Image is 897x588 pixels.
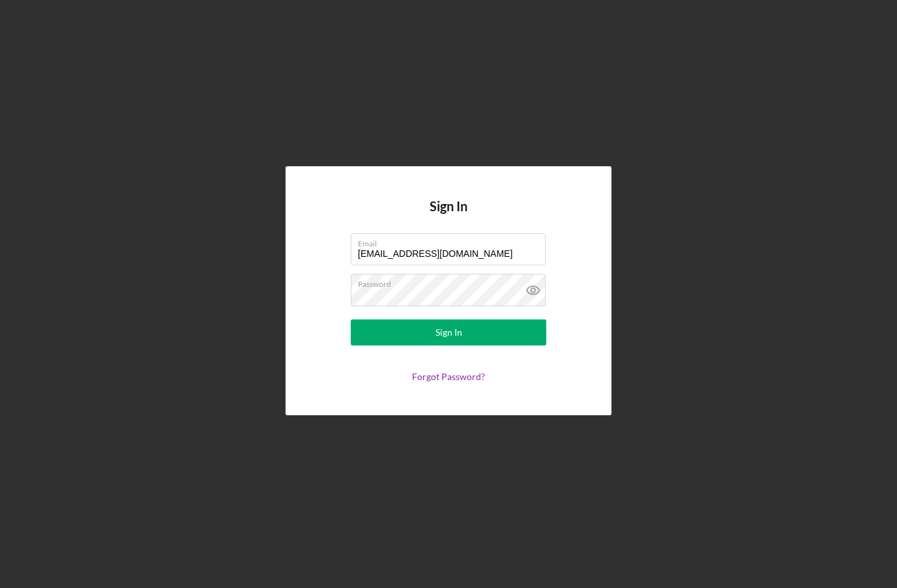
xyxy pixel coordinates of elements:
[358,274,546,289] label: Password
[412,371,485,382] a: Forgot Password?
[358,234,546,248] label: Email
[435,319,462,345] div: Sign In
[351,319,546,345] button: Sign In
[430,199,467,233] h4: Sign In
